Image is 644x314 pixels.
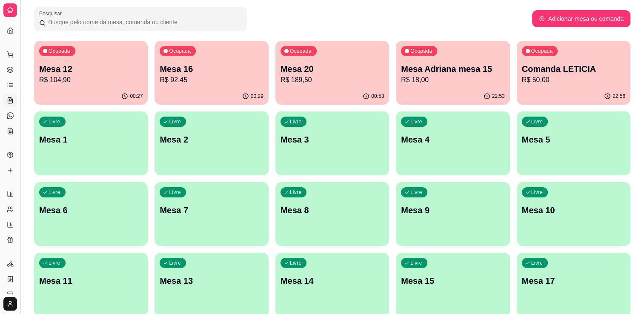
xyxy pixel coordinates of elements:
p: Livre [290,260,302,266]
p: Mesa 12 [39,63,143,75]
p: 00:53 [371,93,384,100]
p: Livre [169,260,181,266]
button: OcupadaMesa 16R$ 92,4500:29 [155,41,268,105]
p: Ocupada [290,48,312,54]
p: Livre [290,189,302,196]
p: Mesa 7 [160,204,263,216]
p: Comanda LETICIA [522,63,625,75]
p: Mesa 9 [401,204,504,216]
p: 22:53 [492,93,505,100]
p: Ocupada [49,48,70,54]
p: Livre [410,189,422,196]
p: Livre [169,189,181,196]
p: Livre [531,189,543,196]
p: Mesa 11 [39,275,143,287]
p: Livre [169,118,181,125]
button: LivreMesa 6 [34,182,148,246]
p: Ocupada [531,48,553,54]
p: R$ 18,00 [401,75,504,85]
p: 22:56 [613,93,625,100]
p: R$ 50,00 [522,75,625,85]
p: Mesa 13 [160,275,263,287]
button: OcupadaMesa 20R$ 189,5000:53 [275,41,389,105]
p: Mesa 6 [39,204,143,216]
p: Mesa 1 [39,134,143,146]
p: Livre [49,118,60,125]
button: LivreMesa 5 [517,111,630,175]
p: Livre [290,118,302,125]
p: R$ 104,90 [39,75,143,85]
button: Adicionar mesa ou comanda [532,10,630,27]
button: OcupadaComanda LETICIAR$ 50,0022:56 [517,41,630,105]
p: Mesa 5 [522,134,625,146]
p: Mesa 3 [280,134,384,146]
button: LivreMesa 7 [155,182,268,246]
p: 00:29 [251,93,263,100]
p: R$ 189,50 [280,75,384,85]
button: LivreMesa 10 [517,182,630,246]
button: LivreMesa 8 [275,182,389,246]
input: Pesquisar [46,18,242,26]
button: LivreMesa 3 [275,111,389,175]
p: Mesa 16 [160,63,263,75]
p: Livre [410,260,422,266]
p: Ocupada [410,48,432,54]
p: Livre [49,189,60,196]
button: LivreMesa 2 [155,111,268,175]
button: LivreMesa 4 [396,111,509,175]
p: Mesa 10 [522,204,625,216]
button: OcupadaMesa 12R$ 104,9000:27 [34,41,148,105]
p: Mesa 20 [280,63,384,75]
p: Livre [531,260,543,266]
p: Mesa 8 [280,204,384,216]
label: Pesquisar [39,10,65,17]
p: Livre [410,118,422,125]
p: Mesa Adriana mesa 15 [401,63,504,75]
p: 00:27 [130,93,143,100]
p: Ocupada [169,48,191,54]
p: Mesa 14 [280,275,384,287]
p: Mesa 2 [160,134,263,146]
p: Livre [531,118,543,125]
button: OcupadaMesa Adriana mesa 15R$ 18,0022:53 [396,41,509,105]
p: Mesa 15 [401,275,504,287]
p: Mesa 17 [522,275,625,287]
p: R$ 92,45 [160,75,263,85]
button: LivreMesa 9 [396,182,509,246]
p: Livre [49,260,60,266]
button: LivreMesa 1 [34,111,148,175]
p: Mesa 4 [401,134,504,146]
